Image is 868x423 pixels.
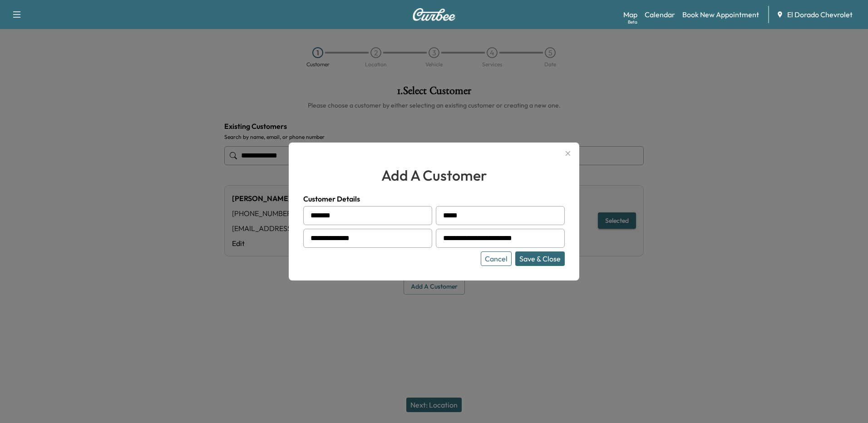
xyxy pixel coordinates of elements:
button: Save & Close [515,251,565,266]
div: Beta [628,19,637,25]
img: Curbee Logo [412,8,456,21]
h4: Customer Details [303,193,565,204]
span: El Dorado Chevrolet [787,9,853,20]
button: Cancel [481,251,512,266]
h2: add a customer [303,164,565,186]
a: MapBeta [623,9,637,20]
a: Calendar [645,9,675,20]
a: Book New Appointment [682,9,759,20]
